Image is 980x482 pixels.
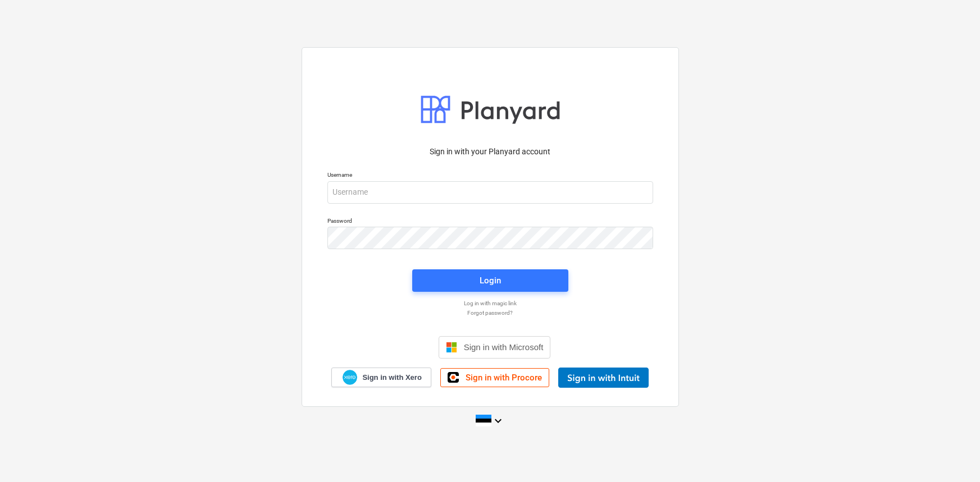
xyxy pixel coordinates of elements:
img: Microsoft logo [446,342,457,353]
p: Username [327,171,653,181]
input: Username [327,181,653,204]
p: Password [327,217,653,227]
span: Sign in with Microsoft [464,342,544,352]
div: Login [480,273,501,288]
a: Sign in with Procore [440,368,549,387]
i: keyboard_arrow_down [491,414,505,428]
span: Sign in with Procore [466,373,542,383]
img: Xero logo [343,370,357,385]
span: Sign in with Xero [362,373,421,383]
a: Sign in with Xero [331,368,431,387]
a: Log in with magic link [322,300,659,307]
p: Sign in with your Planyard account [327,146,653,158]
button: Login [412,269,568,292]
a: Forgot password? [322,309,659,316]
